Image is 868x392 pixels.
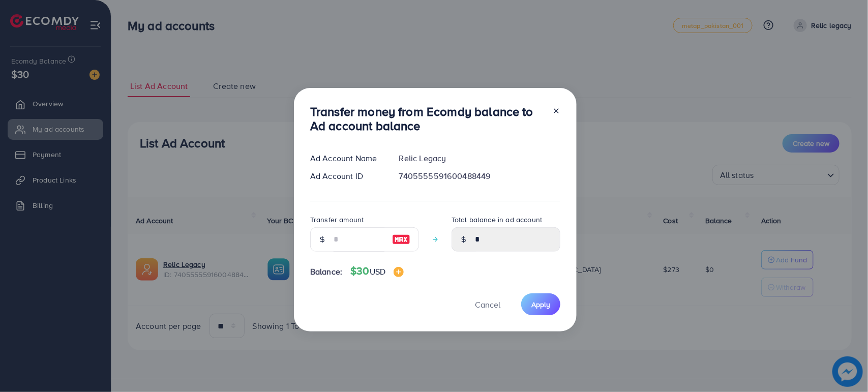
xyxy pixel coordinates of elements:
[370,266,385,277] span: USD
[531,299,550,310] span: Apply
[310,266,342,278] span: Balance:
[310,104,544,134] h3: Transfer money from Ecomdy balance to Ad account balance
[302,170,391,182] div: Ad Account ID
[462,293,513,315] button: Cancel
[350,265,404,278] h4: $30
[310,215,364,225] label: Transfer amount
[392,233,410,246] img: image
[391,170,568,182] div: 7405555591600488449
[521,293,560,315] button: Apply
[475,299,500,310] span: Cancel
[394,267,404,277] img: image
[452,215,542,225] label: Total balance in ad account
[391,153,568,164] div: Relic Legacy
[302,153,391,164] div: Ad Account Name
